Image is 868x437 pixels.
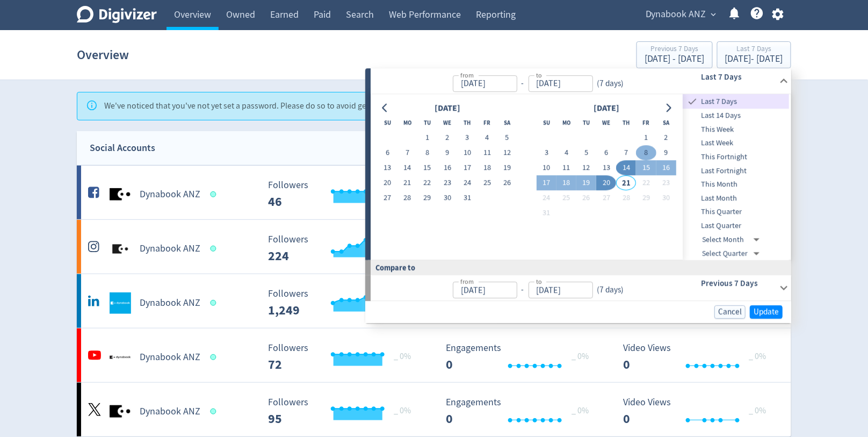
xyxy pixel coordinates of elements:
[104,96,550,117] div: We've noticed that you've not yet set a password. Please do so to avoid getting locked out of you...
[617,161,636,176] button: 14
[683,178,790,190] span: This Month
[140,297,200,310] h5: Dynabook ANZ
[437,116,457,131] th: Wednesday
[263,180,424,209] svg: Followers ---
[457,116,477,131] th: Thursday
[110,184,131,205] img: Dynabook ANZ undefined
[703,247,764,261] div: Select Quarter
[572,351,589,362] span: _ 0%
[683,220,790,232] span: Last Quarter
[617,116,636,131] th: Thursday
[618,343,779,371] svg: Video Views 0
[497,131,517,146] button: 5
[714,305,746,319] button: Cancel
[478,116,497,131] th: Friday
[537,176,556,191] button: 17
[378,101,393,116] button: Go to previous month
[636,176,656,191] button: 22
[517,77,529,90] div: -
[417,131,437,146] button: 1
[517,284,529,297] div: -
[661,101,676,116] button: Go to next month
[417,146,437,161] button: 8
[211,246,220,252] span: Data last synced: 21 Aug 2025, 2:02pm (AEST)
[457,146,477,161] button: 10
[596,116,616,131] th: Wednesday
[576,116,596,131] th: Tuesday
[536,277,542,286] label: to
[437,146,457,161] button: 9
[683,151,790,163] span: This Fortnight
[709,10,719,19] span: expand_more
[683,206,790,218] span: This Quarter
[701,277,775,290] h6: Previous 7 Days
[211,300,220,306] span: Data last synced: 21 Aug 2025, 6:01am (AEST)
[417,161,437,176] button: 15
[645,54,705,64] div: [DATE] - [DATE]
[431,101,464,116] div: [DATE]
[437,161,457,176] button: 16
[140,188,200,201] h5: Dynabook ANZ
[371,275,791,301] div: from-to(7 days)Previous 7 Days
[478,131,497,146] button: 4
[683,165,790,177] span: Last Fortnight
[378,176,397,191] button: 20
[478,146,497,161] button: 11
[263,234,424,263] svg: Followers ---
[77,220,791,274] a: Dynabook ANZ undefinedDynabook ANZ Followers --- Followers 224 <1% Engagements 8 Engagements 8 38...
[378,116,397,131] th: Sunday
[417,176,437,191] button: 22
[365,261,791,275] div: Compare to
[263,397,424,426] svg: Followers ---
[596,161,616,176] button: 13
[656,161,676,176] button: 16
[725,45,783,54] div: Last 7 Days
[556,176,576,191] button: 18
[596,191,616,206] button: 27
[556,116,576,131] th: Monday
[394,405,411,416] span: _ 0%
[593,284,624,297] div: ( 7 days )
[636,161,656,176] button: 15
[576,161,596,176] button: 12
[378,146,397,161] button: 6
[656,131,676,146] button: 2
[457,131,477,146] button: 3
[378,161,397,176] button: 13
[394,351,411,362] span: _ 0%
[683,150,790,164] div: This Fortnight
[77,328,791,382] a: Dynabook ANZ undefinedDynabook ANZ Followers --- _ 0% Followers 72 Engagements 0 Engagements 0 _ ...
[556,191,576,206] button: 25
[371,94,791,260] div: from-to(7 days)Last 7 Days
[77,383,791,436] a: Dynabook ANZ undefinedDynabook ANZ Followers --- _ 0% Followers 95 Engagements 0 Engagements 0 _ ...
[749,405,766,416] span: _ 0%
[683,109,790,123] div: Last 14 Days
[211,354,220,360] span: Data last synced: 21 Aug 2025, 12:02pm (AEST)
[699,96,790,108] span: Last 7 Days
[683,137,790,151] div: Last Week
[656,146,676,161] button: 9
[497,161,517,176] button: 19
[683,191,790,205] div: Last Month
[140,242,200,255] h5: Dynabook ANZ
[90,140,155,156] div: Social Accounts
[642,6,719,23] button: Dynabook ANZ
[593,77,628,90] div: ( 7 days )
[683,138,790,149] span: Last Week
[656,191,676,206] button: 30
[478,176,497,191] button: 25
[77,166,791,219] a: Dynabook ANZ undefinedDynabook ANZ Followers --- _ 0% Followers 46 Engagements 1 Engagements 1 75...
[497,146,517,161] button: 12
[617,176,636,191] button: 21
[683,205,790,219] div: This Quarter
[749,351,766,362] span: _ 0%
[656,176,676,191] button: 23
[397,191,417,206] button: 28
[77,38,129,72] h1: Overview
[140,405,200,418] h5: Dynabook ANZ
[397,161,417,176] button: 14
[460,70,474,80] label: from
[537,206,556,221] button: 31
[537,146,556,161] button: 3
[211,191,220,197] span: Data last synced: 21 Aug 2025, 2:02pm (AEST)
